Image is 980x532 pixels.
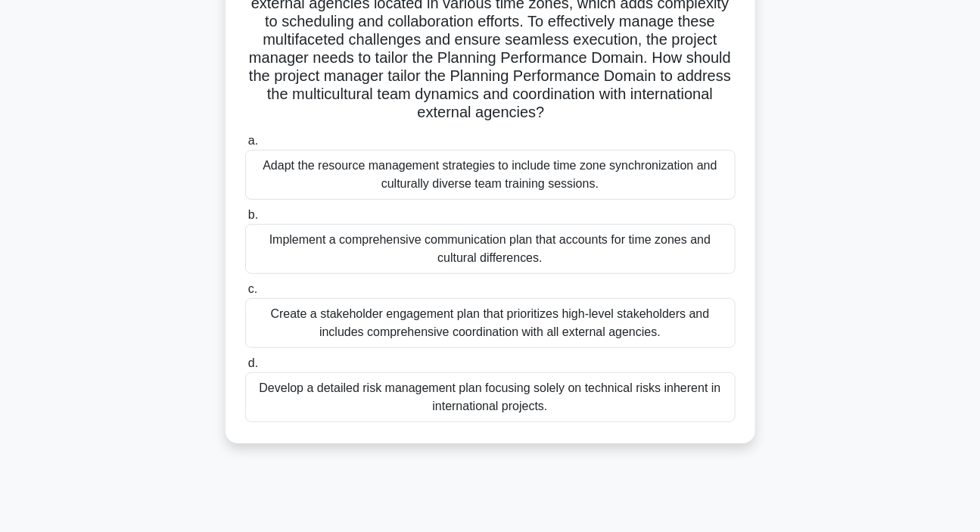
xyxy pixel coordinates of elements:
div: Implement a comprehensive communication plan that accounts for time zones and cultural differences. [245,224,736,274]
span: c. [248,282,257,295]
div: Adapt the resource management strategies to include time zone synchronization and culturally dive... [245,150,736,200]
span: d. [248,356,258,369]
div: Develop a detailed risk management plan focusing solely on technical risks inherent in internatio... [245,372,736,422]
div: Create a stakeholder engagement plan that prioritizes high-level stakeholders and includes compre... [245,298,736,348]
span: a. [248,134,258,147]
span: b. [248,208,258,221]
